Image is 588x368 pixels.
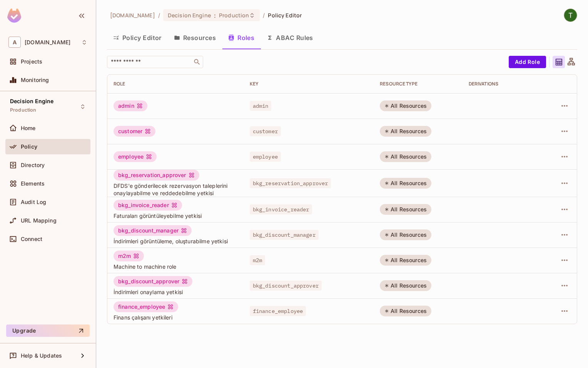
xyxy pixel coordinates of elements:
[250,255,265,265] span: m2m
[261,28,319,47] button: ABAC Rules
[114,314,237,321] span: Finans çalışanı yetkileri
[21,59,42,65] span: Projects
[250,306,306,316] span: finance_employee
[380,100,431,111] div: All Resources
[380,178,431,189] div: All Resources
[114,301,178,312] div: finance_employee
[114,251,144,261] div: m2m
[380,126,431,137] div: All Resources
[250,281,322,291] span: bkg_discount_approver
[110,12,155,19] span: the active workspace
[21,353,62,359] span: Help & Updates
[219,12,249,19] span: Production
[168,28,222,47] button: Resources
[21,162,45,168] span: Directory
[380,280,431,291] div: All Resources
[469,81,536,87] div: Derivations
[168,12,211,19] span: Decision Engine
[380,229,431,240] div: All Resources
[564,9,577,22] img: Taha ÇEKEN
[214,12,216,18] span: :
[250,204,312,214] span: bkg_invoice_reader
[7,8,21,23] img: SReyMgAAAABJRU5ErkJggg==
[21,77,49,83] span: Monitoring
[114,225,192,236] div: bkg_discount_manager
[114,126,155,137] div: customer
[6,325,90,337] button: Upgrade
[222,28,261,47] button: Roles
[10,98,53,104] span: Decision Engine
[250,152,281,162] span: employee
[114,100,147,111] div: admin
[158,12,160,19] li: /
[263,12,265,19] li: /
[114,288,237,296] span: İndirimleri onaylama yetkisi
[21,236,42,242] span: Connect
[250,101,272,111] span: admin
[107,28,168,47] button: Policy Editor
[114,81,237,87] div: Role
[114,212,237,219] span: Faturaları görüntüleyebilme yetkisi
[21,144,37,150] span: Policy
[10,107,37,113] span: Production
[380,151,431,162] div: All Resources
[380,81,456,87] div: RESOURCE TYPE
[21,125,36,131] span: Home
[114,276,192,287] div: bkg_discount_approver
[250,81,367,87] div: Key
[250,126,281,136] span: customer
[8,37,21,48] span: A
[380,255,431,266] div: All Resources
[114,170,199,181] div: bkg_reservation_approver
[21,199,46,205] span: Audit Log
[21,217,57,224] span: URL Mapping
[509,56,546,68] button: Add Role
[114,200,182,211] div: bkg_invoice_reader
[114,151,157,162] div: employee
[380,204,431,215] div: All Resources
[25,39,70,45] span: Workspace: abclojistik.com
[21,181,45,187] span: Elements
[268,12,302,19] span: Policy Editor
[114,238,237,245] span: İndirimleri görüntüleme, oluşturabilme yetkisi
[250,230,319,240] span: bkg_discount_manager
[114,263,237,270] span: Machine to machine role
[114,182,237,197] span: DFDS'e gönderilecek rezervasyon taleplerini onaylayabilme ve reddedebilme yetkisi
[380,306,431,316] div: All Resources
[250,178,331,188] span: bkg_reservation_approver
